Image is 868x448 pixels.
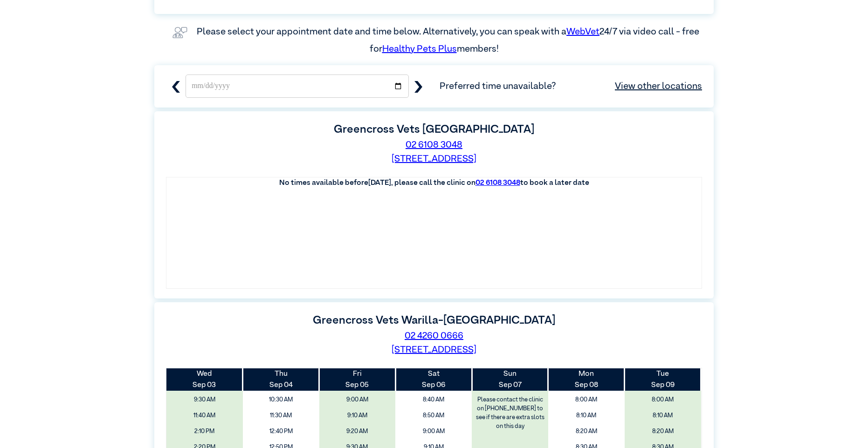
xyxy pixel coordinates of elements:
a: [STREET_ADDRESS] [392,154,476,163]
a: 02 6108 3048 [406,140,462,149]
label: No times available before [DATE] , please call the clinic on to book a later date [279,179,589,187]
span: 12:40 PM [246,425,316,438]
span: Preferred time unavailable? [440,79,702,93]
span: 11:40 AM [170,409,240,422]
label: Greencross Vets [GEOGRAPHIC_DATA] [334,124,534,135]
span: 8:00 AM [551,393,621,407]
span: 9:00 AM [399,425,468,438]
th: Sep 06 [395,368,472,391]
span: 8:20 AM [628,425,698,438]
a: 02 6108 3048 [475,179,520,187]
span: 8:40 AM [399,393,468,407]
a: [STREET_ADDRESS] [392,345,476,354]
span: 9:00 AM [323,393,393,407]
th: Sep 04 [243,368,319,391]
label: Greencross Vets Warilla-[GEOGRAPHIC_DATA] [313,315,555,326]
span: 10:30 AM [246,393,316,407]
th: Sep 07 [472,368,548,391]
span: 8:10 AM [551,409,621,422]
a: 02 4260 0666 [405,331,463,340]
th: Sep 09 [625,368,701,391]
span: 9:30 AM [170,393,240,407]
span: 9:20 AM [323,425,393,438]
span: 2:10 PM [170,425,240,438]
th: Sep 05 [319,368,396,391]
span: 11:30 AM [246,409,316,422]
th: Sep 08 [548,368,625,391]
img: vet [169,23,191,42]
th: Sep 03 [166,368,243,391]
label: Please contact the clinic on [PHONE_NUMBER] to see if there are extra slots on this day [473,393,547,434]
span: 8:00 AM [628,393,698,407]
a: WebVet [566,27,599,36]
a: Healthy Pets Plus [382,44,457,54]
a: View other locations [615,79,702,93]
span: 8:20 AM [551,425,621,438]
span: 8:50 AM [399,409,468,422]
span: 8:10 AM [628,409,698,422]
label: Please select your appointment date and time below. Alternatively, you can speak with a 24/7 via ... [197,27,701,53]
span: 9:10 AM [323,409,393,422]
